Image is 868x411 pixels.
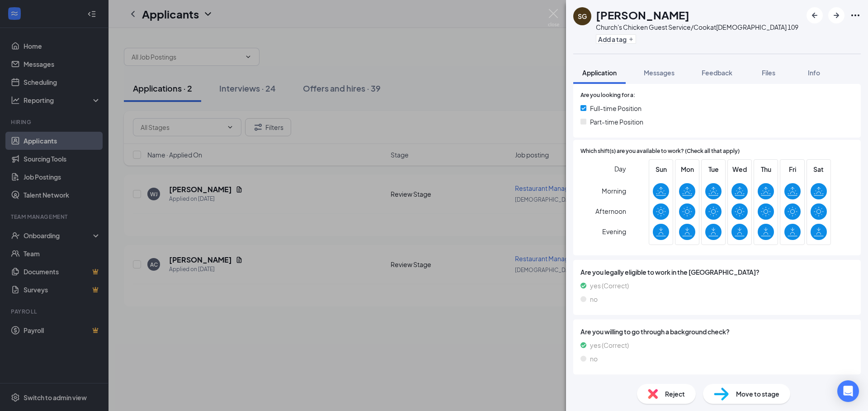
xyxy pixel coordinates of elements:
span: Mon [679,164,695,174]
span: Which shift(s) are you available to work? (Check all that apply) [580,147,740,156]
span: Application [582,69,617,77]
span: Afternoon [595,203,626,219]
span: Are you legally eligible to work in the [GEOGRAPHIC_DATA]? [580,267,854,277]
button: PlusAdd a tag [596,34,636,44]
span: Tue [705,164,722,174]
span: Files [762,69,775,77]
span: Day [614,164,626,174]
h1: [PERSON_NAME] [596,7,689,23]
span: Are you looking for a: [580,91,635,100]
span: Move to stage [736,389,779,399]
div: Church's Chicken Guest Service/Cook at [DEMOGRAPHIC_DATA] 109 [596,23,798,32]
div: Open Intercom Messenger [837,380,859,402]
span: Evening [602,223,626,240]
svg: Plus [628,37,634,42]
span: Morning [602,183,626,199]
span: Are you willing to go through a background check? [580,327,854,337]
span: Messages [644,69,675,77]
svg: ArrowRight [831,10,842,21]
span: Wed [731,164,748,174]
svg: Ellipses [850,10,861,21]
span: Info [808,69,820,77]
span: Thu [758,164,774,174]
div: SG [578,12,587,21]
span: Feedback [702,69,732,77]
span: Full-time Position [590,103,642,113]
span: Reject [665,389,685,399]
span: yes (Correct) [590,281,629,291]
span: Part-time Position [590,117,643,127]
span: Fri [784,164,801,174]
span: Sat [811,164,827,174]
span: Sun [653,164,669,174]
span: no [590,354,598,364]
svg: ArrowLeftNew [809,10,820,21]
span: yes (Correct) [590,340,629,350]
button: ArrowLeftNew [807,7,823,23]
button: ArrowRight [828,7,844,23]
span: no [590,294,598,304]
